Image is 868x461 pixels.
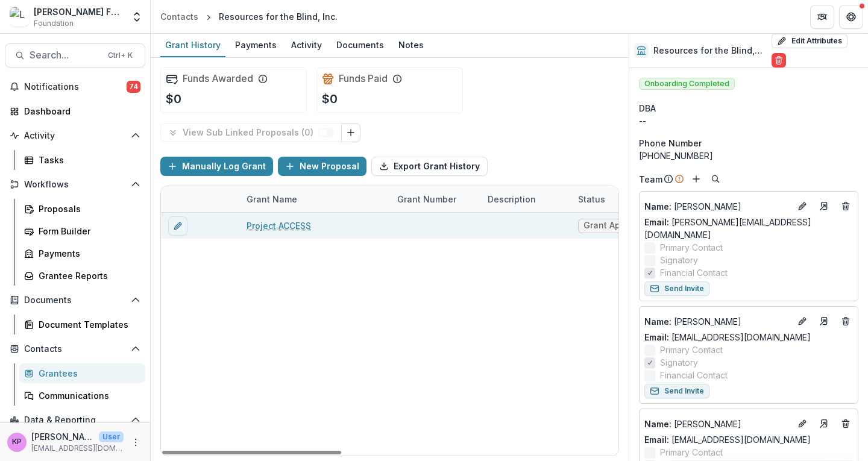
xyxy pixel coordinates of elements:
[99,431,124,442] p: User
[814,196,834,216] a: Go to contact
[183,73,253,84] h2: Funds Awarded
[5,290,145,310] button: Open Documents
[160,36,225,54] div: Grant History
[772,53,786,67] button: Delete
[5,101,145,121] a: Dashboard
[772,34,848,48] button: Edit Attributes
[653,46,767,56] h2: Resources for the Blind, Inc.
[390,193,464,205] div: Grant Number
[660,266,728,279] span: Financial Contact
[644,200,790,213] p: [PERSON_NAME]
[19,266,145,286] a: Grantee Reports
[810,5,834,29] button: Partners
[708,172,723,186] button: Search
[5,175,145,194] button: Open Workflows
[644,281,709,296] button: Send Invite
[660,241,723,254] span: Primary Contact
[583,221,649,231] span: Grant Application Invitation
[10,7,29,27] img: Lavelle Fund for the Blind
[644,418,790,430] p: [PERSON_NAME]
[183,128,318,138] p: View Sub Linked Proposals ( 0 )
[230,34,281,57] a: Payments
[39,269,136,282] div: Grantee Reports
[341,123,360,142] button: Link Grants
[390,186,480,212] div: Grant Number
[5,43,145,67] button: Search...
[839,5,863,29] button: Get Help
[660,446,723,459] span: Primary Contact
[644,419,671,429] span: Name :
[339,73,388,84] h2: Funds Paid
[30,49,101,61] span: Search...
[19,363,145,383] a: Grantees
[39,318,136,331] div: Document Templates
[160,34,225,57] a: Grant History
[644,217,669,227] span: Email:
[19,199,145,219] a: Proposals
[39,225,136,237] div: Form Builder
[286,34,327,57] a: Activity
[660,369,728,381] span: Financial Contact
[644,434,669,445] span: Email:
[105,49,135,62] div: Ctrl + K
[814,312,834,331] a: Go to contact
[247,219,311,232] a: Project ACCESS
[644,200,790,213] a: Name: [PERSON_NAME]
[639,173,662,186] p: Team
[39,389,136,402] div: Communications
[286,36,327,54] div: Activity
[160,157,273,176] button: Manually Log Grant
[128,5,145,29] button: Open entity switcher
[639,137,702,149] span: Phone Number
[19,243,145,263] a: Payments
[5,410,145,430] button: Open Data & Reporting
[156,8,203,25] a: Contacts
[39,202,136,215] div: Proposals
[571,186,661,212] div: Status
[34,18,74,29] span: Foundation
[39,367,136,380] div: Grantees
[160,123,342,142] button: View Sub Linked Proposals (0)
[19,150,145,170] a: Tasks
[230,36,281,54] div: Payments
[644,315,790,328] a: Name: [PERSON_NAME]
[128,435,143,450] button: More
[31,430,94,443] p: [PERSON_NAME]
[480,186,571,212] div: Description
[239,186,390,212] div: Grant Name
[639,114,858,127] div: --
[160,10,198,23] div: Contacts
[127,81,140,93] span: 74
[689,172,703,186] button: Add
[34,5,124,18] div: [PERSON_NAME] Fund for the Blind
[19,221,145,241] a: Form Builder
[660,254,698,266] span: Signatory
[660,343,723,356] span: Primary Contact
[332,34,389,57] a: Documents
[239,193,304,205] div: Grant Name
[5,77,145,96] button: Notifications74
[12,438,22,446] div: Khanh Phan
[639,102,656,114] span: DBA
[5,126,145,145] button: Open Activity
[814,414,834,433] a: Go to contact
[219,10,338,23] div: Resources for the Blind, Inc.
[394,36,429,54] div: Notes
[644,332,669,342] span: Email:
[639,149,858,162] div: [PHONE_NUMBER]
[660,356,698,369] span: Signatory
[644,384,709,398] button: Send Invite
[156,8,342,25] nav: breadcrumb
[24,295,126,306] span: Documents
[838,314,853,328] button: Deletes
[795,199,810,213] button: Edit
[644,418,790,430] a: Name: [PERSON_NAME]
[322,90,338,108] p: $0
[394,34,429,57] a: Notes
[24,344,126,354] span: Contacts
[332,36,389,54] div: Documents
[278,157,366,176] button: New Proposal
